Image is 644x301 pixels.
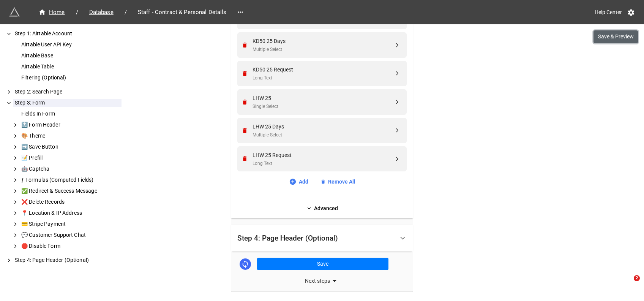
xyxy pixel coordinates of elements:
[253,160,394,167] div: Long Text
[20,165,122,173] div: 🤖 Captcha
[20,209,122,217] div: 📍 Location & IP Address
[241,70,250,77] a: Remove
[20,198,122,206] div: ❌ Delete Records
[231,276,413,285] div: Next steps
[20,132,122,140] div: 🎨 Theme
[253,46,394,53] div: Multiple Select
[20,231,122,239] div: 💬 Customer Support Chat
[85,8,118,17] span: Database
[20,187,122,195] div: ✅ Redirect & Success Message
[253,122,394,131] div: LHW 25 Days
[20,242,122,250] div: 🛑 Disable Form
[237,234,338,242] div: Step 4: Page Header (Optional)
[253,94,394,102] div: LHW 25
[38,8,65,17] div: Home
[20,143,122,151] div: ➡️ Save Button
[241,127,250,134] a: Remove
[20,110,122,118] div: Fields In Form
[618,275,636,293] iframe: Intercom live chat
[589,5,627,19] a: Help Center
[20,63,122,71] div: Airtable Table
[13,30,122,38] div: Step 1: Airtable Account
[9,7,20,17] img: miniextensions-icon.73ae0678.png
[13,88,122,96] div: Step 2: Search Page
[289,177,308,186] a: Add
[320,177,355,186] a: Remove All
[237,204,407,212] a: Advanced
[13,99,122,107] div: Step 3: Form
[253,65,394,74] div: KD50 25 Request
[241,42,250,48] a: Remove
[253,151,394,159] div: LHW 25 Request
[20,220,122,228] div: 💳 Stripe Payment
[20,154,122,162] div: 📝 Prefill
[125,8,127,16] li: /
[13,256,122,264] div: Step 4: Page Header (Optional)
[133,8,231,17] span: Staff - Contract & Personal Details
[253,74,394,82] div: Long Text
[76,8,78,16] li: /
[231,225,413,252] div: Step 4: Page Header (Optional)
[30,8,73,17] a: Home
[81,8,122,17] a: Database
[241,99,250,105] a: Remove
[634,275,640,281] span: 2
[593,30,638,43] button: Save & Preview
[241,155,250,162] a: Remove
[20,41,122,49] div: Airtable User API Key
[240,258,251,270] a: Sync Base Structure
[253,131,394,139] div: Multiple Select
[253,37,394,45] div: KD50 25 Days
[20,74,122,82] div: Filtering (Optional)
[30,8,234,17] nav: breadcrumb
[20,121,122,129] div: 🔝 Form Header
[20,176,122,184] div: ƒ Formulas (Computed Fields)
[257,258,388,271] button: Save
[20,52,122,60] div: Airtable Base
[253,103,394,110] div: Single Select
